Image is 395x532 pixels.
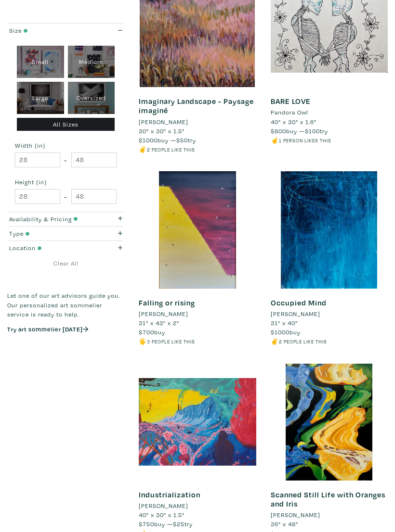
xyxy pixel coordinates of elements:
li: Pandora Owl [271,108,308,117]
a: [PERSON_NAME] [271,309,388,318]
a: [PERSON_NAME] [139,309,256,318]
button: Availability & Pricing [7,212,124,226]
a: Imaginary Landscape - Paysage imaginé [139,96,254,115]
a: Try art sommelier [DATE] [7,325,88,333]
a: Occupied Mind [271,298,327,307]
span: buy — try [139,136,196,144]
a: [PERSON_NAME] [139,117,256,127]
li: [PERSON_NAME] [139,309,188,318]
a: [PERSON_NAME] [139,501,256,510]
li: ☝️ [271,136,388,145]
iframe: Customer reviews powered by Trustpilot [7,342,124,362]
div: Type [9,229,91,238]
small: Height (in) [15,179,117,185]
div: Large [17,81,64,114]
li: ✌️ [139,145,256,154]
span: buy — try [271,127,328,135]
a: Industrialization [139,490,200,499]
span: - [64,190,67,202]
div: Location [9,243,91,253]
span: $1000 [271,328,290,336]
span: $100 [305,127,320,135]
span: 31" x 40" [271,319,298,327]
div: Medium [68,45,115,77]
small: 3 people like this [147,339,195,345]
span: 40" x 30" x 1.5" [139,511,184,519]
span: $50 [176,136,188,144]
span: $25 [173,520,184,528]
small: 2 people like this [147,147,195,153]
a: Clear All [7,259,124,268]
span: 40" x 30" x 1.6" [271,118,316,126]
span: 30" x 30" x 1.5" [139,127,184,135]
button: Size [7,24,124,38]
li: [PERSON_NAME] [139,117,188,127]
small: 1 person likes this [279,138,331,144]
a: [PERSON_NAME] [271,510,388,519]
div: Small [17,45,64,77]
div: Oversized [68,81,115,114]
span: - [64,154,67,165]
li: [PERSON_NAME] [139,501,188,510]
div: Availability & Pricing [9,214,91,223]
a: Pandora Owl [271,108,388,117]
span: $1000 [139,136,158,144]
p: Let one of our art advisors guide you. Our personalized art sommelier service is ready to help. [7,291,124,319]
li: [PERSON_NAME] [271,309,320,318]
span: buy [271,328,301,336]
a: BARE LOVE [271,96,311,106]
li: ✌️ [271,337,388,346]
button: Location [7,241,124,255]
span: $800 [271,127,286,135]
span: buy [139,328,165,336]
span: 36" x 48" [271,520,298,528]
li: [PERSON_NAME] [271,510,320,519]
span: 31" x 43" x 2" [139,319,179,327]
a: Scanned Still Life with Oranges and Iris [271,490,385,508]
button: Type [7,227,124,241]
span: $750 [139,520,154,528]
small: 2 people like this [279,339,327,345]
small: Width (in) [15,142,117,149]
div: Size [9,26,91,35]
li: 🖐️ [139,337,256,346]
a: Falling or rising [139,298,195,307]
div: All Sizes [17,118,115,131]
span: $700 [139,328,154,336]
span: buy — try [139,520,193,528]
